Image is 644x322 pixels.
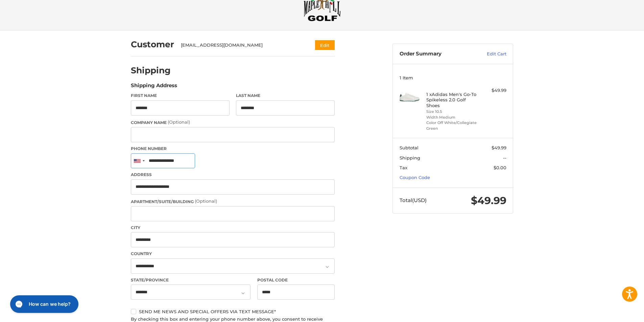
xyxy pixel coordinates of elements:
span: Shipping [400,155,420,160]
div: United States: +1 [131,154,147,168]
label: Send me news and special offers via text message* [131,309,335,314]
h3: 1 Item [400,75,506,80]
h2: Customer [131,39,174,50]
h4: 1 x Adidas Men's Go-To Spikeless 2.0 Golf Shoes [426,92,478,108]
span: Subtotal [400,145,419,150]
label: State/Province [131,277,251,283]
small: (Optional) [168,119,190,125]
iframe: Gorgias live chat messenger [7,293,80,315]
legend: Shipping Address [131,82,177,93]
div: [EMAIL_ADDRESS][DOMAIN_NAME] [181,42,302,49]
li: Color Off White/Collegiate Green [426,120,478,131]
label: Phone Number [131,146,335,152]
span: Tax [400,165,407,170]
li: Size 10.5 [426,109,478,115]
div: $49.99 [480,87,506,94]
span: Total (USD) [400,197,427,203]
li: Width Medium [426,115,478,120]
span: $0.00 [494,165,506,170]
button: Edit [315,40,335,50]
label: City [131,225,335,231]
label: Address [131,172,335,178]
h2: Shipping [131,65,171,76]
label: Postal Code [257,277,335,283]
span: $49.99 [492,145,506,150]
a: Edit Cart [472,51,506,57]
label: Last Name [236,93,335,99]
span: $49.99 [471,194,506,207]
label: Apartment/Suite/Building [131,198,335,205]
label: Company Name [131,119,335,126]
a: Coupon Code [400,175,430,180]
h3: Order Summary [400,51,472,57]
label: First Name [131,93,230,99]
small: (Optional) [195,198,217,204]
span: -- [503,155,506,160]
label: Country [131,251,335,257]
